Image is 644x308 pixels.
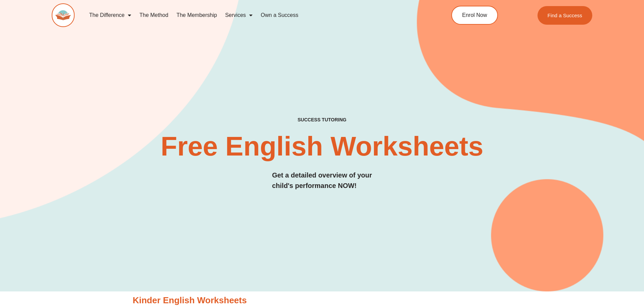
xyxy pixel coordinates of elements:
a: Services [221,7,257,23]
h3: Kinder English Worksheets [133,295,511,306]
nav: Menu [85,7,421,23]
h4: SUCCESS TUTORING​ [242,117,402,123]
a: Enrol Now [451,6,498,25]
a: The Difference [85,7,136,23]
a: Own a Success [257,7,302,23]
span: Enrol Now [462,13,487,18]
a: The Method [135,7,172,23]
span: Find a Success [548,13,582,18]
h2: Free English Worksheets​ [144,133,501,160]
a: The Membership [172,7,221,23]
h3: Get a detailed overview of your child's performance NOW! [272,170,372,191]
a: Find a Success [538,6,593,25]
